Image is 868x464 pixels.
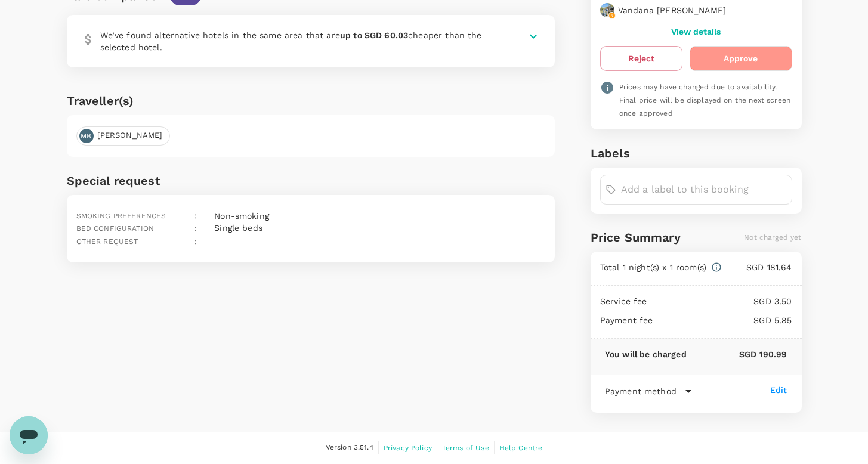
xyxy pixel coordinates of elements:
h6: Traveller(s) [67,91,555,110]
h6: Labels [591,144,802,163]
b: up to SGD 60.03 [340,30,408,40]
p: SGD 5.85 [653,314,792,326]
p: You will be charged [605,348,687,360]
p: Payment fee [600,314,653,326]
input: Add a label to this booking [621,180,787,199]
span: Privacy Policy [384,444,432,452]
span: Prices may have changed due to availability. Final price will be displayed on the next screen onc... [619,83,790,117]
p: Total 1 night(s) x 1 room(s) [600,261,706,273]
img: avatar-664abc286c9eb.jpeg [600,3,614,17]
h6: Price Summary [591,228,681,247]
span: Help Centre [499,444,543,452]
span: Not charged yet [744,233,801,242]
span: Bed configuration [76,224,155,233]
p: SGD 190.99 [687,348,787,360]
span: : [194,224,197,233]
p: SGD 3.50 [647,295,792,307]
button: View details [671,27,721,36]
a: Privacy Policy [384,441,432,454]
iframe: Button to launch messaging window [10,416,48,454]
span: Version 3.51.4 [326,442,373,454]
div: Edit [770,384,787,396]
div: Single beds [209,217,262,235]
span: Other request [76,237,138,246]
div: MB [79,129,94,143]
button: Reject [600,46,682,71]
a: Terms of Use [442,441,489,454]
p: SGD 181.64 [722,261,792,273]
p: We’ve found alternative hotels in the same area that are cheaper than the selected hotel. [100,29,498,53]
span: Smoking preferences [76,212,166,220]
h6: Special request [67,171,555,190]
button: Approve [690,46,792,71]
div: Non-smoking [209,205,269,222]
p: Vandana [PERSON_NAME] [618,4,726,16]
a: Help Centre [499,441,543,454]
p: Payment method [605,385,677,397]
p: Service fee [600,295,647,307]
span: [PERSON_NAME] [90,130,170,141]
span: : [194,237,197,246]
span: Terms of Use [442,444,489,452]
span: : [194,212,197,220]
